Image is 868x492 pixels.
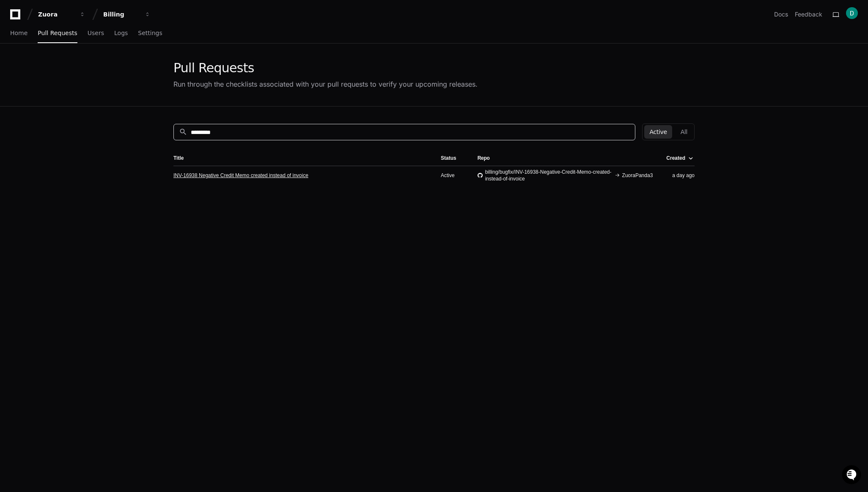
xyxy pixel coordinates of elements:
[173,79,478,89] div: Run through the checklists associated with your pull requests to verify your upcoming releases.
[644,125,672,139] button: Active
[179,128,187,136] mat-icon: search
[60,88,102,95] a: Powered byPylon
[8,8,25,25] img: PlayerZero
[35,7,89,22] button: Zuora
[8,63,24,78] img: 1736555170064-99ba0984-63c1-480f-8ee9-699278ef63ed
[10,30,27,36] span: Home
[88,24,104,43] a: Users
[441,172,464,179] div: Active
[471,150,660,166] th: Repo
[114,30,128,36] span: Logs
[841,464,864,487] iframe: Open customer support
[114,24,128,43] a: Logs
[10,24,27,43] a: Home
[29,71,107,78] div: We're available if you need us!
[138,24,162,43] a: Settings
[666,172,695,179] div: a day ago
[88,30,104,36] span: Users
[173,60,478,76] div: Pull Requests
[774,10,788,19] a: Docs
[441,155,464,161] div: Status
[795,10,822,19] button: Feedback
[173,155,427,161] div: Title
[29,63,139,71] div: Start new chat
[38,10,74,19] div: Zuora
[441,155,456,161] div: Status
[666,155,685,161] div: Created
[8,34,154,47] div: Welcome
[84,89,102,95] span: Pylon
[173,155,184,161] div: Title
[485,169,612,182] span: billing/bugfix/INV-16938-Negative-Credit-Memo-created-instead-of-invoice
[138,30,162,36] span: Settings
[100,7,154,22] button: Billing
[144,66,154,76] button: Start new chat
[38,30,77,36] span: Pull Requests
[173,172,308,179] a: INV-16938 Negative Credit Memo created instead of invoice
[622,172,653,179] span: ZuoraPanda3
[676,125,692,139] button: All
[38,24,77,43] a: Pull Requests
[846,7,858,19] img: ACg8ocIFPERxvfbx9sYPVYJX8WbyDwnC6QUjvJMrDROhFF9sjjdTeA=s96-c
[666,155,693,161] div: Created
[103,10,140,19] div: Billing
